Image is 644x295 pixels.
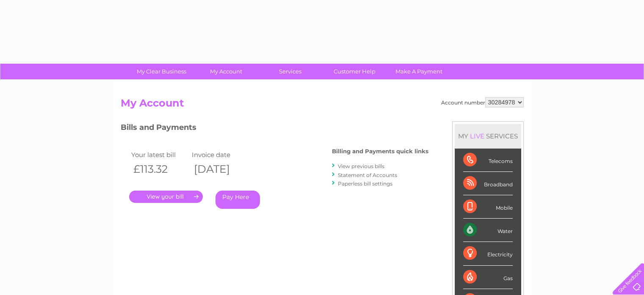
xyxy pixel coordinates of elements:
[441,97,524,107] div: Account number
[463,266,513,289] div: Gas
[384,64,454,79] a: Make A Payment
[338,163,384,169] a: View previous bills
[463,149,513,172] div: Telecoms
[320,64,390,79] a: Customer Help
[338,172,397,178] a: Statement of Accounts
[463,242,513,265] div: Electricity
[121,97,524,113] h2: My Account
[129,149,190,160] td: Your latest bill
[455,124,521,148] div: MY SERVICES
[338,180,392,187] a: Paperless bill settings
[190,149,251,160] td: Invoice date
[190,160,251,178] th: [DATE]
[127,64,196,79] a: My Clear Business
[129,160,190,178] th: £113.32
[468,132,486,140] div: LIVE
[129,191,203,203] a: .
[121,121,428,136] h3: Bills and Payments
[463,172,513,195] div: Broadband
[216,191,260,209] a: Pay Here
[463,195,513,219] div: Mobile
[332,148,428,155] h4: Billing and Payments quick links
[255,64,325,79] a: Services
[463,219,513,242] div: Water
[191,64,261,79] a: My Account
